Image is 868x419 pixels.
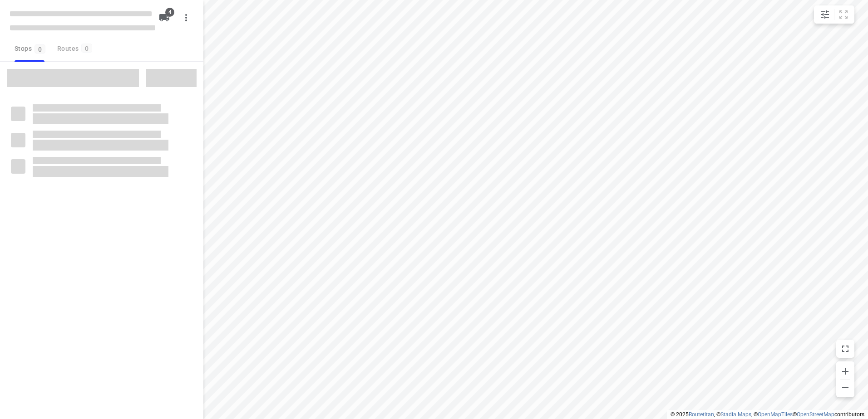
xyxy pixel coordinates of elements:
[814,5,854,24] div: small contained button group
[816,5,834,24] button: Map settings
[797,411,834,418] a: OpenStreetMap
[689,411,714,418] a: Routetitan
[758,411,793,418] a: OpenMapTiles
[671,411,864,418] li: © 2025 , © , © © contributors
[720,411,751,418] a: Stadia Maps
